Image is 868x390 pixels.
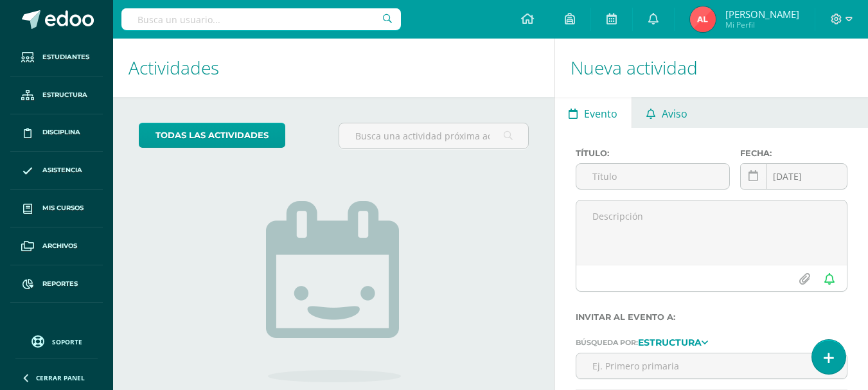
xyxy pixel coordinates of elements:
[638,337,708,346] a: Estructura
[36,373,85,382] span: Cerrar panel
[576,164,729,189] input: Título
[42,90,87,100] span: Estructura
[10,114,103,152] a: Disciplina
[10,152,103,190] a: Asistencia
[741,164,847,189] input: Fecha de entrega
[10,76,103,114] a: Estructura
[42,127,80,137] span: Disciplina
[725,8,799,21] span: [PERSON_NAME]
[339,123,527,148] input: Busca una actividad próxima aquí...
[740,148,847,158] label: Fecha:
[266,201,401,382] img: no_activities.png
[10,39,103,76] a: Estudiantes
[632,97,701,128] a: Aviso
[139,123,285,148] a: todas las Actividades
[128,39,539,97] h1: Actividades
[576,148,730,158] label: Título:
[638,337,702,348] strong: Estructura
[42,165,82,175] span: Asistencia
[725,19,799,30] span: Mi Perfil
[10,190,103,227] a: Mis cursos
[576,312,847,322] label: Invitar al evento a:
[571,39,853,97] h1: Nueva actividad
[576,353,847,378] input: Ej. Primero primaria
[576,338,638,347] span: Búsqueda por:
[42,52,89,62] span: Estudiantes
[584,98,617,129] span: Evento
[42,241,77,251] span: Archivos
[121,8,401,30] input: Busca un usuario...
[42,279,78,289] span: Reportes
[42,203,84,213] span: Mis cursos
[10,265,103,303] a: Reportes
[690,6,716,32] img: 3d24bdc41b48af0e57a4778939df8160.png
[10,227,103,265] a: Archivos
[555,97,632,128] a: Evento
[52,337,82,346] span: Soporte
[15,332,98,350] a: Soporte
[662,98,687,129] span: Aviso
